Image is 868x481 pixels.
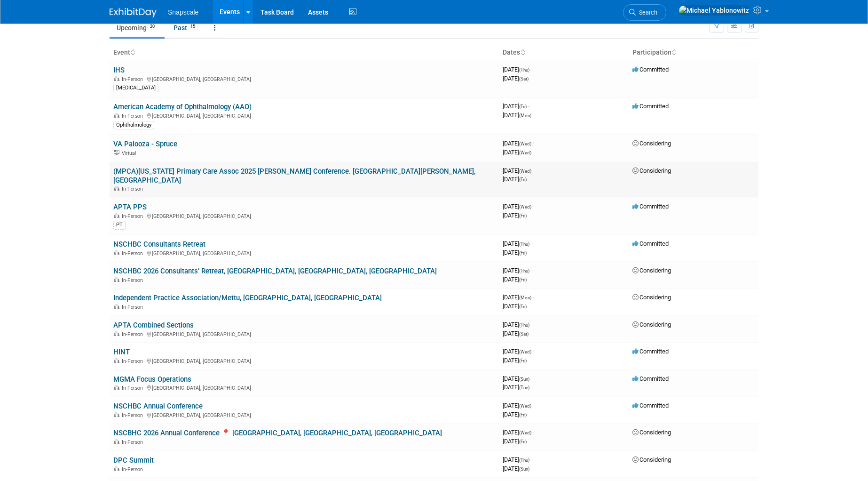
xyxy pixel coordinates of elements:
[632,103,669,110] span: Committed
[528,103,529,110] span: -
[519,76,529,81] span: (Sat)
[503,438,527,445] span: [DATE]
[503,149,531,156] span: [DATE]
[113,167,475,184] a: (MPCA)[US_STATE] Primary Care Assoc 2025 [PERSON_NAME] Conference. [GEOGRAPHIC_DATA][PERSON_NAME]...
[122,213,146,219] span: In-Person
[503,212,527,219] span: [DATE]
[113,240,205,249] a: NSCHBC Consultants Retreat
[122,277,146,283] span: In-Person
[623,4,666,21] a: Search
[519,385,529,390] span: (Tue)
[503,267,532,274] span: [DATE]
[519,204,531,209] span: (Wed)
[519,104,527,109] span: (Fri)
[503,140,534,147] span: [DATE]
[503,411,527,418] span: [DATE]
[503,375,532,382] span: [DATE]
[520,48,525,56] a: Sort by Start Date
[503,402,534,409] span: [DATE]
[122,412,146,418] span: In-Person
[113,103,252,111] a: American Academy of Ophthalmology (AAO)
[533,402,534,409] span: -
[122,113,146,119] span: In-Person
[503,321,532,328] span: [DATE]
[113,66,125,74] a: IHS
[531,375,532,382] span: -
[113,429,442,437] a: NSCBHC 2026 Annual Conference 📍 [GEOGRAPHIC_DATA], [GEOGRAPHIC_DATA], [GEOGRAPHIC_DATA]
[113,112,495,119] div: [GEOGRAPHIC_DATA], [GEOGRAPHIC_DATA]
[519,113,531,118] span: (Mon)
[629,45,758,61] th: Participation
[122,186,146,192] span: In-Person
[519,295,531,300] span: (Mon)
[113,294,382,302] a: Independent Practice Association/Mettu, [GEOGRAPHIC_DATA], [GEOGRAPHIC_DATA]
[519,177,527,182] span: (Fri)
[519,430,531,435] span: (Wed)
[519,322,529,328] span: (Thu)
[503,112,531,119] span: [DATE]
[503,240,532,247] span: [DATE]
[519,150,531,155] span: (Wed)
[533,140,534,147] span: -
[122,150,139,156] span: Virtual
[114,439,119,444] img: In-Person Event
[113,411,495,418] div: [GEOGRAPHIC_DATA], [GEOGRAPHIC_DATA]
[130,48,135,56] a: Sort by Event Name
[122,76,146,82] span: In-Person
[531,267,532,274] span: -
[632,267,671,274] span: Considering
[113,456,154,465] a: DPC Summit
[114,113,119,118] img: In-Person Event
[113,348,130,356] a: HINT
[113,384,495,391] div: [GEOGRAPHIC_DATA], [GEOGRAPHIC_DATA]
[113,330,495,337] div: [GEOGRAPHIC_DATA], [GEOGRAPHIC_DATA]
[531,456,532,463] span: -
[114,186,119,191] img: In-Person Event
[503,348,534,355] span: [DATE]
[519,403,531,409] span: (Wed)
[147,23,158,30] span: 20
[519,141,531,146] span: (Wed)
[114,466,119,471] img: In-Person Event
[503,330,529,337] span: [DATE]
[503,276,527,283] span: [DATE]
[503,357,527,364] span: [DATE]
[114,304,119,309] img: In-Person Event
[114,358,119,363] img: In-Person Event
[671,48,676,56] a: Sort by Participation Type
[519,331,529,337] span: (Sat)
[503,384,529,391] span: [DATE]
[636,9,657,16] span: Search
[503,176,527,183] span: [DATE]
[632,140,671,147] span: Considering
[632,375,669,382] span: Committed
[519,466,529,472] span: (Sun)
[632,203,669,210] span: Committed
[503,294,534,301] span: [DATE]
[110,8,157,17] img: ExhibitDay
[632,167,671,174] span: Considering
[499,45,629,61] th: Dates
[632,66,669,73] span: Committed
[114,250,119,255] img: In-Person Event
[519,457,529,463] span: (Thu)
[533,429,534,436] span: -
[122,439,146,445] span: In-Person
[110,19,165,37] a: Upcoming20
[519,241,529,247] span: (Thu)
[113,221,126,229] div: PT
[503,103,529,110] span: [DATE]
[114,213,119,218] img: In-Person Event
[519,67,529,72] span: (Thu)
[533,167,534,174] span: -
[113,212,495,219] div: [GEOGRAPHIC_DATA], [GEOGRAPHIC_DATA]
[122,331,146,337] span: In-Person
[533,294,534,301] span: -
[113,84,158,92] div: [MEDICAL_DATA]
[166,19,205,37] a: Past15
[113,267,437,275] a: NSCHBC 2026 Consultants’ Retreat, [GEOGRAPHIC_DATA], [GEOGRAPHIC_DATA], [GEOGRAPHIC_DATA]
[113,203,147,211] a: APTA PPS
[113,402,203,410] a: NSCHBC Annual Conference
[519,213,527,218] span: (Fri)
[122,250,146,257] span: In-Person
